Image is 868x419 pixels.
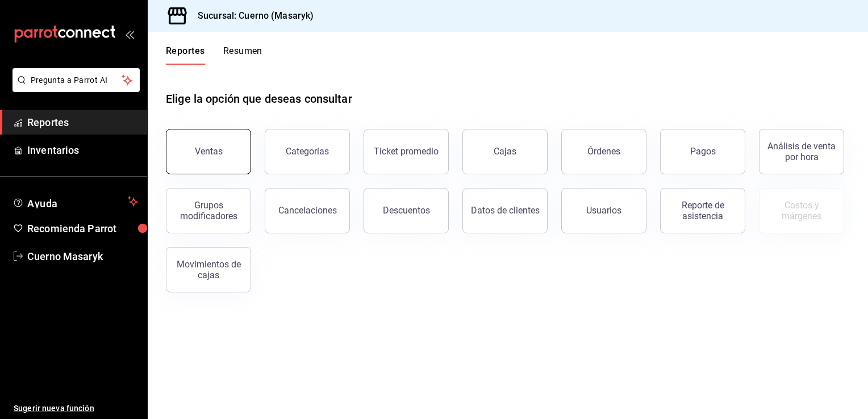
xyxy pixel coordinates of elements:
[759,129,844,174] button: Análisis de venta por hora
[759,188,844,233] button: Contrata inventarios para ver este reporte
[166,45,205,65] button: Reportes
[27,115,138,130] span: Reportes
[166,129,251,174] button: Ventas
[166,45,262,65] div: navigation tabs
[166,188,251,233] button: Grupos modificadores
[27,249,138,264] span: Cuerno Masaryk
[278,205,337,216] div: Cancelaciones
[494,145,517,158] div: Cajas
[195,146,223,157] div: Ventas
[690,146,716,157] div: Pagos
[8,82,140,94] a: Pregunta a Parrot AI
[660,188,745,233] button: Reporte de asistencia
[364,129,449,174] button: Ticket promedio
[471,205,540,216] div: Datos de clientes
[587,146,620,157] div: Órdenes
[14,403,138,414] span: Sugerir nueva función
[12,68,140,92] button: Pregunta a Parrot AI
[27,195,123,208] span: Ayuda
[189,9,314,23] h3: Sucursal: Cuerno (Masaryk)
[173,259,244,280] div: Movimientos de cajas
[667,200,738,221] div: Reporte de asistencia
[286,146,329,157] div: Categorías
[31,74,122,86] span: Pregunta a Parrot AI
[766,200,837,221] div: Costos y márgenes
[462,188,548,233] button: Datos de clientes
[462,129,548,174] a: Cajas
[374,146,439,157] div: Ticket promedio
[660,129,745,174] button: Pagos
[364,188,449,233] button: Descuentos
[561,129,646,174] button: Órdenes
[383,205,430,216] div: Descuentos
[265,188,350,233] button: Cancelaciones
[27,221,138,236] span: Recomienda Parrot
[166,247,251,292] button: Movimientos de cajas
[223,45,262,65] button: Resumen
[586,205,621,216] div: Usuarios
[125,30,134,39] button: open_drawer_menu
[173,200,244,221] div: Grupos modificadores
[166,90,352,107] h1: Elige la opción que deseas consultar
[27,143,138,158] span: Inventarios
[561,188,646,233] button: Usuarios
[766,141,837,162] div: Análisis de venta por hora
[265,129,350,174] button: Categorías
